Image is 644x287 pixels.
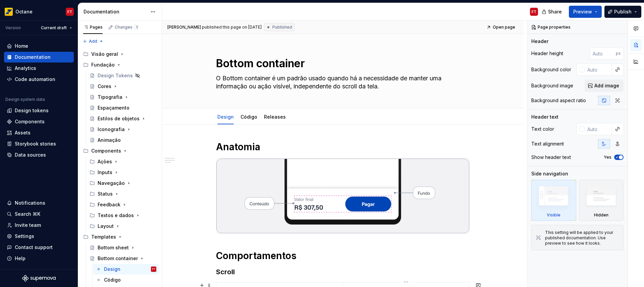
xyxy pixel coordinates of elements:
h1: Comportamentos [216,250,470,262]
div: Visible [547,212,560,218]
div: Bottom container [98,255,138,262]
div: Header height [531,50,563,57]
input: Auto [585,64,612,76]
div: Background aspect ratio [531,97,586,104]
div: Releases [261,110,288,124]
a: Tipografia [87,92,159,102]
div: Visible [531,180,576,221]
div: Textos e dados [87,210,159,221]
div: Fundação [91,61,115,68]
div: Pages [83,25,103,30]
div: Background color [531,66,571,73]
div: Tipografia [98,94,122,100]
span: Published [272,25,292,30]
button: Contact support [4,242,74,253]
svg: Supernova Logo [22,275,56,282]
a: Settings [4,231,74,242]
div: Code automation [15,76,55,83]
input: Auto [590,47,616,59]
div: Text alignment [531,140,564,147]
div: Design tokens [15,107,49,114]
div: FT [67,9,72,14]
span: [PERSON_NAME] [167,25,201,30]
div: Navegação [98,180,125,187]
button: Search ⌘K [4,209,74,219]
span: Add [89,39,97,44]
div: Text color [531,126,554,132]
div: FT [152,266,155,273]
button: Add [80,37,106,46]
textarea: Bottom container [215,55,468,72]
div: Código [104,277,121,283]
a: Iconografia [87,124,159,135]
div: published this page on [DATE] [202,25,262,30]
span: 1 [134,25,139,30]
div: Header text [531,114,558,120]
div: Octane [15,8,33,15]
div: Bottom sheet [98,244,129,251]
div: Templates [80,232,159,242]
h3: Scroll [216,267,470,277]
a: Código [93,275,159,285]
button: Preview [569,6,602,18]
div: Visão geral [80,49,159,59]
div: Help [15,255,25,262]
div: Espaçamento [98,105,129,111]
button: Publish [604,6,641,18]
a: Releases [264,114,286,120]
div: Design [104,266,120,273]
a: Design Tokens [87,70,159,81]
div: Iconografia [98,126,125,133]
label: Yes [604,155,611,160]
button: Help [4,253,74,264]
div: Textos e dados [98,212,134,219]
div: Contact support [15,244,53,251]
div: Fundação [80,59,159,70]
textarea: O Bottom container é um padrão usado quando há a necessidade de manter uma informação ou ação vis... [215,73,468,92]
a: Home [4,41,74,51]
a: DesignFT [93,264,159,275]
span: Open page [493,25,515,30]
a: Invite team [4,220,74,231]
a: Storybook stories [4,138,74,149]
div: Layout [98,223,114,230]
a: Design [217,114,234,120]
div: Settings [15,233,34,240]
div: Código [238,110,260,124]
a: Estilos de objetos [87,113,159,124]
div: Version [5,25,21,31]
button: OctaneFT [1,4,76,19]
div: Animação [98,137,121,143]
span: Add image [594,82,619,89]
div: Background image [531,82,573,89]
div: Design Tokens [98,72,133,79]
button: Notifications [4,198,74,208]
div: Header [531,38,548,45]
div: Templates [91,234,116,240]
a: Código [240,114,257,120]
a: Bottom sheet [87,242,159,253]
div: Home [15,43,28,49]
img: e8093afa-4b23-4413-bf51-00cde92dbd3f.png [5,8,13,16]
div: Documentation [15,54,51,60]
span: Publish [614,8,632,15]
div: Feedback [98,201,120,208]
a: Components [4,116,74,127]
div: Inputs [98,169,112,176]
div: Side navigation [531,170,568,177]
div: Visão geral [91,51,118,57]
div: Changes [115,25,139,30]
button: Add image [585,80,624,92]
a: Analytics [4,63,74,74]
div: Cores [98,83,111,90]
div: Search ⌘K [15,211,40,217]
div: FT [532,9,536,14]
p: px [616,51,621,56]
div: Hidden [579,180,624,221]
div: Status [98,191,113,197]
div: Navegação [87,178,159,189]
a: Bottom container [87,253,159,264]
a: Documentation [4,52,74,63]
div: This setting will be applied to your published documentation. Use preview to see how it looks. [545,230,619,246]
